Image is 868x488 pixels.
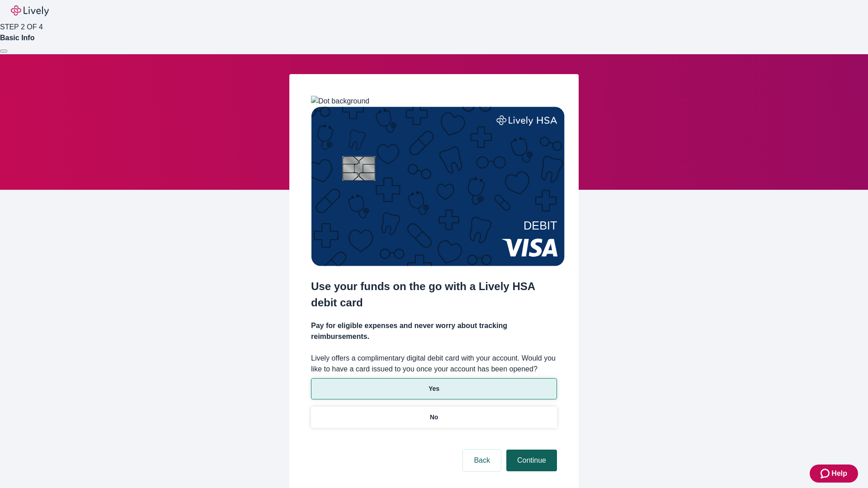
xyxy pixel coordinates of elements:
[311,378,557,399] button: Yes
[821,468,831,479] svg: Zendesk support icon
[311,96,369,107] img: Dot background
[810,465,858,483] button: Zendesk support iconHelp
[430,413,439,422] p: No
[831,468,847,479] span: Help
[506,450,557,471] button: Continue
[311,407,557,428] button: No
[429,384,439,394] p: Yes
[311,353,557,375] label: Lively offers a complimentary digital debit card with your account. Would you like to have a card...
[11,5,49,16] img: Lively
[311,278,557,311] h2: Use your funds on the go with a Lively HSA debit card
[311,320,557,342] h4: Pay for eligible expenses and never worry about tracking reimbursements.
[311,107,565,266] img: Debit card
[463,450,501,471] button: Back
